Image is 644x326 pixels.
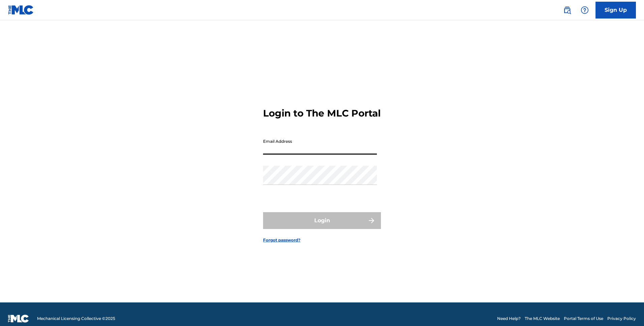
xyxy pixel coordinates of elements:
a: Forgot password? [263,237,300,243]
a: The MLC Website [525,316,560,322]
img: help [581,6,589,14]
div: Help [578,3,591,17]
img: MLC Logo [8,5,34,15]
a: Portal Terms of Use [564,316,603,322]
span: Mechanical Licensing Collective © 2025 [37,316,115,322]
a: Sign Up [595,2,636,19]
img: search [563,6,571,14]
a: Public Search [560,3,574,17]
h3: Login to The MLC Portal [263,107,381,119]
img: logo [8,315,29,323]
a: Need Help? [497,316,521,322]
a: Privacy Policy [607,316,636,322]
